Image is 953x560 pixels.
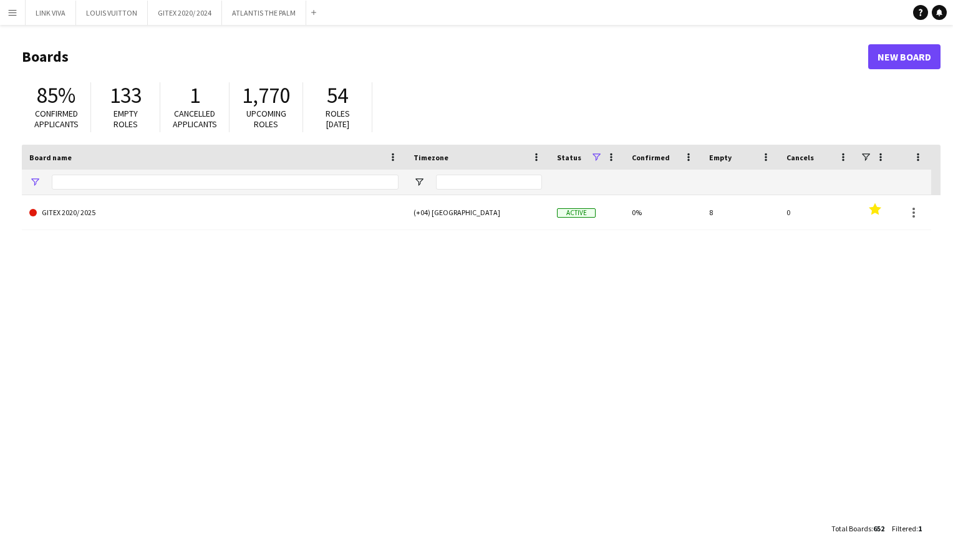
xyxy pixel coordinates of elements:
input: Timezone Filter Input [436,175,542,190]
button: Open Filter Menu [29,176,41,188]
span: Cancels [786,153,814,162]
span: Filtered [892,524,916,533]
button: GITEX 2020/ 2024 [148,1,222,25]
button: LINK VIVA [26,1,76,25]
div: 8 [702,195,779,229]
input: Board name Filter Input [52,175,399,190]
div: : [892,516,922,541]
div: : [831,516,884,541]
span: 85% [37,82,75,109]
h1: Boards [22,47,868,66]
span: Timezone [414,153,448,162]
div: 0% [624,195,702,229]
span: Board name [29,153,72,162]
span: Roles [DATE] [326,108,350,130]
span: Total Boards [831,524,871,533]
span: 1 [190,82,200,109]
span: 54 [327,82,348,109]
a: GITEX 2020/ 2025 [29,195,399,230]
span: 133 [110,82,142,109]
a: New Board [868,44,941,69]
span: Active [557,208,596,218]
div: 0 [779,195,856,229]
span: 652 [873,524,884,533]
span: Confirmed applicants [34,108,79,130]
button: Open Filter Menu [414,176,425,188]
button: LOUIS VUITTON [76,1,148,25]
span: 1 [918,524,922,533]
span: Empty [709,153,732,162]
span: Cancelled applicants [173,108,217,130]
button: ATLANTIS THE PALM [222,1,306,25]
span: 1,770 [242,82,290,109]
div: (+04) [GEOGRAPHIC_DATA] [406,195,549,229]
span: Empty roles [114,108,138,130]
span: Upcoming roles [246,108,286,130]
span: Status [557,153,581,162]
span: Confirmed [632,153,670,162]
